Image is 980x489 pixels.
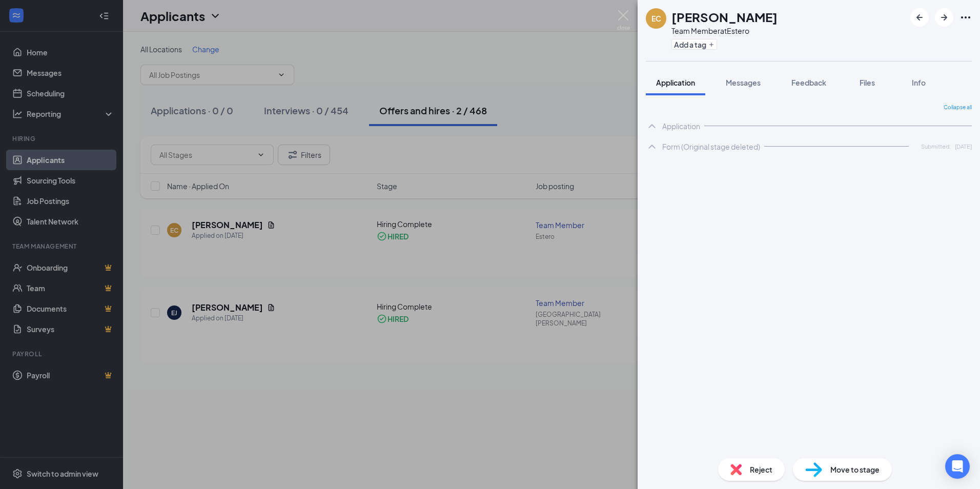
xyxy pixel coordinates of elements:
svg: Ellipses [959,11,972,24]
span: [DATE] [955,142,972,151]
span: Move to stage [830,464,880,475]
div: Application [662,121,700,131]
svg: Plus [708,42,714,48]
span: Info [912,78,926,87]
span: Files [860,78,875,87]
button: ArrowLeftNew [910,8,929,27]
button: ArrowRight [935,8,953,27]
span: Collapse all [944,104,972,112]
span: Application [656,78,695,87]
svg: ChevronUp [646,120,658,132]
h1: [PERSON_NAME] [671,8,778,26]
span: Reject [750,464,772,475]
div: EC [651,13,661,24]
span: Messages [726,78,761,87]
svg: ArrowRight [938,11,950,24]
svg: ChevronUp [646,140,658,153]
div: Form (Original stage deleted) [662,141,760,152]
span: Feedback [791,78,826,87]
button: PlusAdd a tag [671,39,717,50]
span: Submitted: [921,142,951,151]
div: Open Intercom Messenger [945,454,970,479]
div: Team Member at Estero [671,26,778,36]
svg: ArrowLeftNew [913,11,926,24]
